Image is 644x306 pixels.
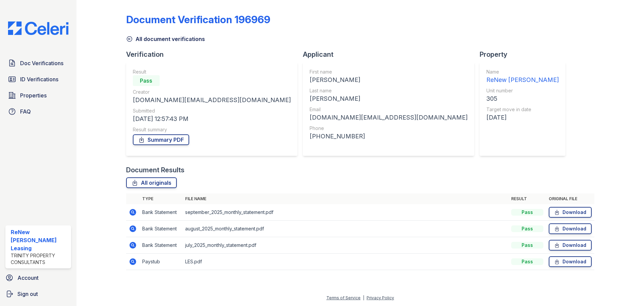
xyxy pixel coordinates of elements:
a: Summary PDF [133,134,189,145]
a: Terms of Service [326,295,361,300]
div: ReNew [PERSON_NAME] Leasing [11,228,68,252]
div: Document Verification 196969 [126,13,270,26]
th: Type [140,193,182,204]
a: Sign out [3,287,74,301]
a: Account [3,271,74,285]
span: FAQ [20,107,31,116]
div: Result summary [133,126,291,133]
div: [DATE] 12:57:43 PM [133,114,291,124]
a: Name ReNew [PERSON_NAME] [486,69,559,85]
div: [PHONE_NUMBER] [310,132,468,141]
div: Trinity Property Consultants [11,252,68,266]
div: Pass [511,225,543,232]
div: [DATE] [486,113,559,122]
a: Download [549,256,592,267]
a: Properties [5,89,71,102]
div: First name [310,69,468,75]
th: File name [182,193,508,204]
a: Download [549,240,592,251]
div: Phone [310,125,468,132]
a: Privacy Policy [367,295,394,300]
div: Pass [133,75,160,86]
th: Result [508,193,546,204]
td: Paystub [140,254,182,270]
div: Name [486,69,559,75]
a: Download [549,223,592,234]
div: Pass [511,258,543,265]
td: Bank Statement [140,237,182,254]
div: Property [480,50,571,59]
a: Doc Verifications [5,56,71,70]
div: [PERSON_NAME] [310,94,468,103]
th: Original file [546,193,594,204]
div: Verification [126,50,303,59]
img: CE_Logo_Blue-a8612792a0a2168367f1c8372b55b34899dd931a85d93a1a3d3e32e68fde9ad4.png [3,21,74,35]
a: All document verifications [126,35,205,43]
div: Unit number [486,87,559,94]
div: Pass [511,209,543,216]
div: ReNew [PERSON_NAME] [486,75,559,85]
a: Download [549,207,592,218]
div: Pass [511,242,543,249]
td: september_2025_monthly_statement.pdf [182,204,508,221]
td: august_2025_monthly_statement.pdf [182,221,508,237]
div: Applicant [303,50,480,59]
a: ID Verifications [5,73,71,86]
div: | [363,295,364,300]
span: ID Verifications [20,75,58,83]
div: Last name [310,87,468,94]
div: [DOMAIN_NAME][EMAIL_ADDRESS][DOMAIN_NAME] [133,95,291,105]
div: Creator [133,89,291,95]
div: Target move in date [486,106,559,113]
a: FAQ [5,105,71,118]
span: Account [17,274,39,282]
span: Properties [20,91,47,99]
td: Bank Statement [140,204,182,221]
div: Email [310,106,468,113]
td: Bank Statement [140,221,182,237]
div: [PERSON_NAME] [310,75,468,85]
span: Sign out [17,290,38,298]
div: [DOMAIN_NAME][EMAIL_ADDRESS][DOMAIN_NAME] [310,113,468,122]
div: Document Results [126,165,184,175]
div: Result [133,69,291,75]
span: Doc Verifications [20,59,63,67]
div: 305 [486,94,559,103]
div: Submitted [133,107,291,114]
td: july_2025_monthly_statement.pdf [182,237,508,254]
a: All originals [126,177,177,188]
td: LES.pdf [182,254,508,270]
